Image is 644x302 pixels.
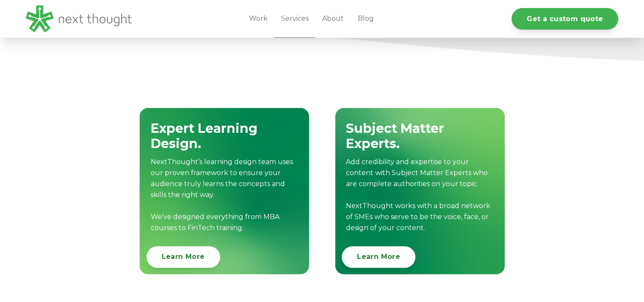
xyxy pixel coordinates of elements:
[151,158,293,232] span: NextThought’s learning design team uses our proven framework to ensure your audience truly learns...
[146,246,220,268] a: Learn More
[511,8,618,30] a: Get a custom quote
[26,5,132,32] img: LG - NextThought Logo
[151,121,257,151] span: Expert Learning Design.
[342,246,415,268] a: Learn More
[346,158,490,232] span: Add credibility and expertise to your content with Subject Matter Experts who are complete author...
[346,121,444,151] span: Subject Matter Experts.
